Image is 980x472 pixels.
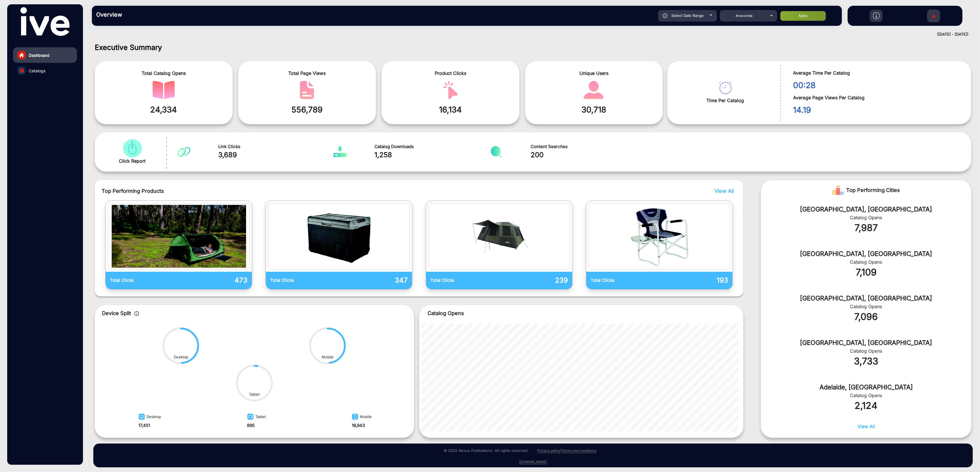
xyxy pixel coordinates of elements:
p: 347 [339,275,408,285]
div: Catalog Opens [770,392,963,399]
span: View All [857,424,875,429]
img: catalog [439,81,462,99]
div: ([DATE] - [DATE]) [86,32,969,37]
img: catalog [490,146,503,158]
span: 00:28 [793,79,962,91]
img: image [246,413,255,422]
span: 1,258 [374,150,490,160]
a: Dashboard [13,47,77,63]
p: Total Clicks [591,277,659,284]
span: Total Catalog Opens [99,70,228,77]
img: catalog [121,139,144,158]
span: Unique Users [529,70,659,77]
span: 14.19 [793,104,962,116]
div: Catalog Opens [770,303,963,310]
img: catalog [430,205,568,268]
a: Terms and conditions [562,448,597,453]
h1: Executive Summary [95,43,971,52]
strong: 895 [247,423,255,428]
a: Privacy policy [538,448,561,453]
img: catalog [152,81,175,99]
button: View All [713,187,732,195]
div: Catalog Opens [770,259,963,265]
div: Mobile [350,412,372,422]
img: Sign%20Up.svg [928,7,940,27]
small: © 2025 Nexus Publications. All rights reserved. [444,448,529,453]
span: Device Split [102,310,131,316]
img: home [19,53,24,58]
div: Mobile [322,354,334,360]
span: 3,689 [218,150,334,160]
img: h2download.svg [873,12,880,19]
span: Catalog Downloads [374,143,490,150]
span: Product Clicks [386,70,515,77]
img: catalog [296,81,318,99]
h3: Overview [96,11,177,18]
a: | [561,448,562,453]
div: [GEOGRAPHIC_DATA], [GEOGRAPHIC_DATA] [770,249,963,259]
span: Top Performing Cities [846,184,900,196]
div: [GEOGRAPHIC_DATA], [GEOGRAPHIC_DATA] [770,294,963,303]
div: 3,733 [770,354,963,368]
img: Rank image [832,184,844,196]
p: Total Clicks [270,277,339,284]
div: 7,987 [770,221,963,235]
strong: 16,943 [352,423,365,428]
span: Top Performing Products [102,187,589,195]
span: Dashboard [29,52,49,58]
div: Tablet [249,392,260,397]
p: Total Clicks [430,277,499,284]
div: Adelaide, [GEOGRAPHIC_DATA] [770,382,963,392]
div: Catalog Opens [770,347,963,354]
div: [GEOGRAPHIC_DATA], [GEOGRAPHIC_DATA] [770,205,963,214]
img: catalog [583,81,605,99]
span: 556,789 [243,104,372,116]
span: View All [714,188,734,194]
div: [GEOGRAPHIC_DATA], [GEOGRAPHIC_DATA] [770,338,963,347]
img: icon [134,311,139,316]
p: 473 [179,275,248,285]
div: Desktop [174,354,188,360]
span: Catalogs [29,68,45,74]
img: catalog [270,205,408,268]
img: vmg-logo [20,7,69,36]
img: catalog [334,146,347,158]
img: image [350,413,360,422]
span: 200 [531,150,646,160]
span: Total Page Views [243,70,372,77]
span: Anaconda [736,13,753,18]
img: image [137,413,146,422]
div: 7,109 [770,265,963,279]
a: [DOMAIN_NAME] [519,460,547,464]
p: Total Clicks [110,277,179,284]
button: View All [857,423,875,435]
div: Catalog Opens [770,214,963,221]
p: 239 [499,275,568,285]
p: Catalog Opens [428,309,735,317]
button: Apply [780,11,826,21]
div: 7,096 [770,310,963,324]
span: 24,334 [99,104,228,116]
img: catalog [110,205,248,268]
span: Content Searches [531,143,646,150]
span: Click Report [119,158,146,164]
strong: 17,451 [138,423,150,428]
span: 30,718 [529,104,659,116]
img: catalog [719,81,732,94]
span: 16,134 [386,104,515,116]
img: catalog [590,205,728,268]
span: Average Page Views Per Catalog [793,94,962,101]
div: Tablet [246,412,266,422]
div: Desktop [137,412,161,422]
img: catalog [177,146,190,158]
p: 193 [659,275,728,285]
span: Select Date Range [671,13,704,18]
img: icon [663,13,668,18]
span: Link Clicks [218,143,334,150]
a: Catalogs [13,63,77,78]
img: catalog [20,69,24,73]
span: Average Time Per Catalog [793,69,962,76]
div: 2,124 [770,399,963,413]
